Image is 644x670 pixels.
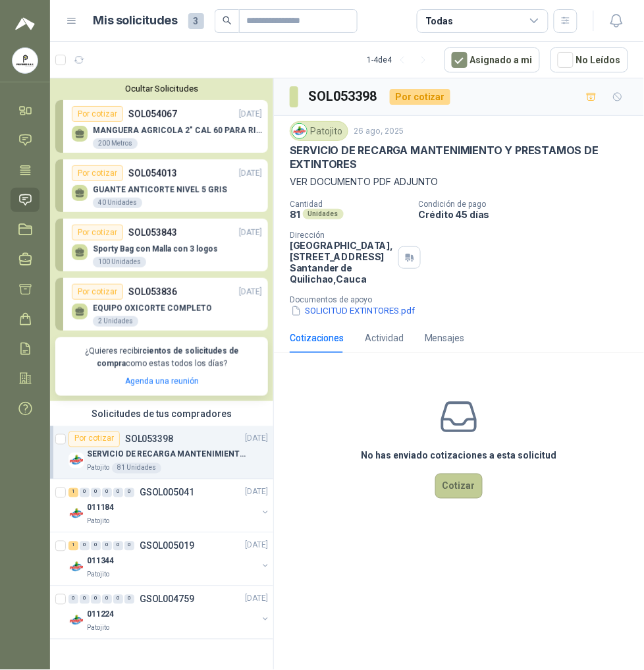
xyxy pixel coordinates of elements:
[246,433,268,445] p: [DATE]
[15,16,35,32] img: Logo peakr
[68,559,84,575] img: Company Logo
[87,609,114,621] p: 011224
[68,542,78,551] div: 1
[128,107,177,121] p: SOL054067
[63,345,260,370] p: ¿Quieres recibir como estas todos los días?
[292,124,307,138] img: Company Logo
[80,488,90,497] div: 0
[55,278,268,331] a: Por cotizarSOL053836[DATE] EQUIPO OXICORTE COMPLETO2 Unidades
[68,432,120,447] div: Por cotizar
[140,595,194,604] p: GSOL004759
[72,284,123,300] div: Por cotizar
[93,244,218,254] p: Sporty Bag con Malla con 3 logos
[419,200,639,209] p: Condición de pago
[140,488,194,497] p: GSOL005041
[113,488,123,497] div: 0
[239,227,262,239] p: [DATE]
[93,185,227,194] p: GUANTE ANTICORTE NIVEL 5 GRIS
[93,304,212,313] p: EQUIPO OXICORTE COMPLETO
[87,570,109,580] p: Patojito
[55,84,268,94] button: Ocultar Solicitudes
[246,540,268,552] p: [DATE]
[290,240,393,285] p: [GEOGRAPHIC_DATA], [STREET_ADDRESS] Santander de Quilichao , Cauca
[425,14,453,28] div: Todas
[72,106,123,122] div: Por cotizar
[128,166,177,181] p: SOL054013
[87,623,109,634] p: Patojito
[239,286,262,298] p: [DATE]
[239,108,262,121] p: [DATE]
[102,595,112,604] div: 0
[290,231,393,240] p: Dirección
[290,331,344,345] div: Cotizaciones
[125,435,173,444] p: SOL053398
[72,225,123,240] div: Por cotizar
[93,257,146,267] div: 100 Unidades
[68,538,271,580] a: 1 0 0 0 0 0 GSOL005019[DATE] Company Logo011344Patojito
[87,555,114,568] p: 011344
[444,47,540,72] button: Asignado a mi
[113,595,123,604] div: 0
[68,613,84,628] img: Company Logo
[102,488,112,497] div: 0
[124,595,134,604] div: 0
[102,542,112,551] div: 0
[550,47,628,72] button: No Leídos
[55,100,268,153] a: Por cotizarSOL054067[DATE] MANGUERA AGRICOLA 2" CAL 60 PARA RIEGO200 Metros
[124,542,134,551] div: 0
[91,488,101,497] div: 0
[97,347,239,368] b: cientos de solicitudes de compra
[290,304,416,318] button: SOLICITUD EXTINTORES.pdf
[91,595,101,604] div: 0
[367,49,434,70] div: 1 - 4 de 4
[365,331,404,345] div: Actividad
[124,488,134,497] div: 0
[93,138,138,149] div: 200 Metros
[68,592,271,634] a: 0 0 0 0 0 0 GSOL004759[DATE] Company Logo011224Patojito
[68,485,271,527] a: 1 0 0 0 0 0 GSOL005041[DATE] Company Logo011184Patojito
[303,209,344,219] div: Unidades
[290,144,628,172] p: SERVICIO DE RECARGA MANTENIMIENTO Y PRESTAMOS DE EXTINTORES
[55,159,268,212] a: Por cotizarSOL054013[DATE] GUANTE ANTICORTE NIVEL 5 GRIS40 Unidades
[188,13,204,29] span: 3
[112,463,161,474] div: 81 Unidades
[390,89,450,105] div: Por cotizar
[87,516,109,527] p: Patojito
[87,449,251,461] p: SERVICIO DE RECARGA MANTENIMIENTO Y PRESTAMOS DE EXTINTORES
[362,449,557,463] h3: No has enviado cotizaciones a esta solicitud
[290,209,300,220] p: 81
[13,48,38,73] img: Company Logo
[50,401,273,426] div: Solicitudes de tus compradores
[93,126,262,135] p: MANGUERA AGRICOLA 2" CAL 60 PARA RIEGO
[80,595,90,604] div: 0
[239,167,262,180] p: [DATE]
[419,209,639,220] p: Crédito 45 días
[125,377,199,386] a: Agenda una reunión
[128,225,177,240] p: SOL053843
[354,125,404,138] p: 26 ago, 2025
[223,16,232,25] span: search
[55,219,268,271] a: Por cotizarSOL053843[DATE] Sporty Bag con Malla con 3 logos100 Unidades
[128,285,177,299] p: SOL053836
[87,502,114,515] p: 011184
[94,11,178,30] h1: Mis solicitudes
[113,542,123,551] div: 0
[80,542,90,551] div: 0
[140,542,194,551] p: GSOL005019
[246,593,268,605] p: [DATE]
[50,78,273,401] div: Ocultar SolicitudesPor cotizarSOL054067[DATE] MANGUERA AGRICOLA 2" CAL 60 PARA RIEGO200 MetrosPor...
[68,453,84,468] img: Company Logo
[425,331,465,345] div: Mensajes
[290,200,408,209] p: Cantidad
[68,488,78,497] div: 1
[290,121,348,141] div: Patojito
[93,198,142,208] div: 40 Unidades
[72,165,123,181] div: Por cotizar
[290,175,628,189] p: VER DOCUMENTO PDF ADJUNTO
[290,295,639,304] p: Documentos de apoyo
[435,474,483,499] button: Cotizar
[68,506,84,522] img: Company Logo
[93,316,138,327] div: 2 Unidades
[246,486,268,499] p: [DATE]
[87,463,109,474] p: Patojito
